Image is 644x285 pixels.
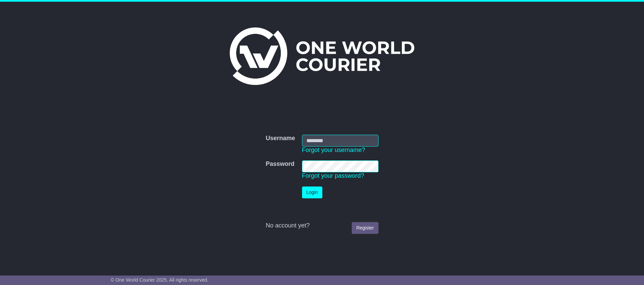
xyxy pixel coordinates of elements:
label: Username [266,135,295,142]
a: Register [352,222,378,234]
div: No account yet? [266,222,378,229]
img: One World [230,27,414,85]
a: Forgot your password? [302,172,364,179]
span: © One World Courier 2025. All rights reserved. [111,277,208,283]
label: Password [266,160,294,168]
button: Login [302,187,322,198]
a: Forgot your username? [302,147,365,153]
